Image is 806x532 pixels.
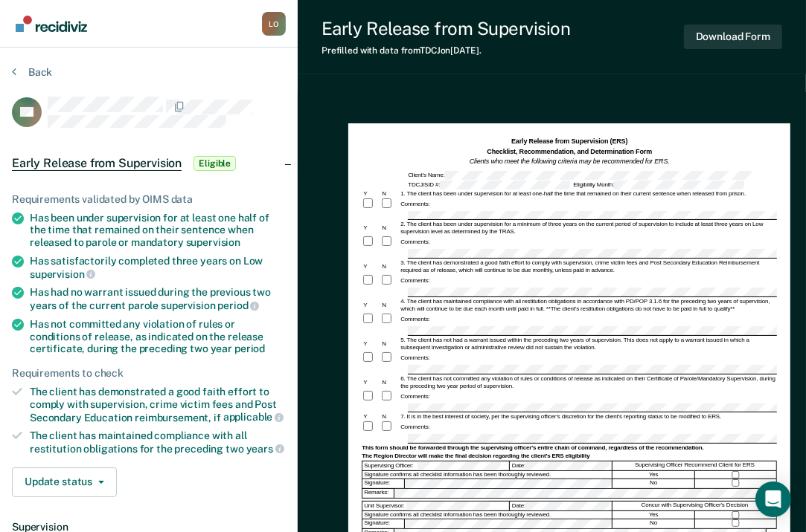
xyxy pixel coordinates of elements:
[223,411,284,423] span: applicable
[16,16,87,32] img: Recidiviz
[30,268,95,280] span: supervision
[362,471,613,479] div: Signature confirms all checklist information has been thoroughly reviewed.
[406,181,572,189] div: TDCJ/SID #:
[487,148,652,155] strong: Checklist, Recommendation, and Determination Form
[362,413,380,421] div: Y
[362,519,405,528] div: Signature:
[511,461,613,470] div: Date:
[613,502,777,510] div: Concur with Supervising Officer's Decision
[613,479,695,488] div: No
[12,467,117,497] button: Update status
[362,340,380,348] div: Y
[30,429,286,455] div: The client has maintained compliance with all restitution obligations for the preceding two
[246,443,284,455] span: years
[613,519,695,528] div: No
[30,386,286,424] div: The client has demonstrated a good faith effort to comply with supervision, crime victim fees and...
[380,302,399,309] div: N
[511,137,627,145] strong: Early Release from Supervision (ERS)
[362,379,380,386] div: Y
[362,224,380,232] div: Y
[399,393,431,400] div: Comments:
[511,502,613,510] div: Date:
[322,45,571,56] div: Prefilled with data from TDCJ on [DATE] .
[399,375,777,390] div: 6. The client has not committed any violation of rules or conditions of release as indicated on t...
[380,263,399,270] div: N
[362,461,510,470] div: Supervising Officer:
[755,481,791,517] div: Open Intercom Messenger
[380,379,399,386] div: N
[362,502,510,510] div: Unit Supervisor:
[613,511,695,519] div: Yes
[362,263,380,270] div: Y
[399,259,777,274] div: 3. The client has demonstrated a good faith effort to comply with supervision, crime victim fees ...
[572,181,746,189] div: Eligibility Month:
[613,471,695,479] div: Yes
[362,190,380,198] div: Y
[262,12,286,36] button: Profile dropdown button
[30,255,286,280] div: Has satisfactorily completed three years on Low
[193,156,236,171] span: Eligible
[234,343,265,354] span: period
[362,511,613,519] div: Signature confirms all checklist information has been thoroughly reviewed.
[217,299,259,311] span: period
[399,316,431,323] div: Comments:
[12,367,286,380] div: Requirements to check
[12,65,52,79] button: Back
[613,461,777,470] div: Supervising Officer Recommend Client for ERS
[399,413,777,421] div: 7. It is in the best interest of society, per the supervising officer's discretion for the client...
[399,424,431,431] div: Comments:
[380,340,399,348] div: N
[362,302,380,309] div: Y
[380,190,399,198] div: N
[322,18,571,39] div: Early Release from Supervision
[12,156,182,171] span: Early Release from Supervision
[399,298,777,313] div: 4. The client has maintained compliance with all restitution obligations in accordance with PD/PO...
[362,479,405,488] div: Signature:
[399,354,431,362] div: Comments:
[30,318,286,355] div: Has not committed any violation of rules or conditions of release, as indicated on the release ce...
[30,212,286,249] div: Has been under supervision for at least one half of the time that remained on their sentence when...
[262,12,286,36] div: L O
[399,239,431,246] div: Comments:
[399,221,777,236] div: 2. The client has been under supervision for a minimum of three years on the current period of su...
[362,444,777,452] div: This form should be forwarded through the supervising officer's entire chain of command, regardle...
[30,286,286,311] div: Has had no warrant issued during the previous two years of the current parole supervision
[186,236,240,248] span: supervision
[399,277,431,285] div: Comments:
[406,171,753,180] div: Client's Name:
[399,190,777,198] div: 1. The client has been under supervision for at least one-half the time that remained on their cu...
[399,201,431,208] div: Comments:
[362,489,394,498] div: Remarks:
[470,158,670,165] em: Clients who meet the following criteria may be recommended for ERS.
[399,337,777,351] div: 5. The client has not had a warrant issued within the preceding two years of supervision. This do...
[380,413,399,421] div: N
[362,452,777,460] div: The Region Director will make the final decision regarding the client's ERS eligibility
[380,224,399,232] div: N
[12,193,286,206] div: Requirements validated by OIMS data
[684,25,782,49] button: Download Form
